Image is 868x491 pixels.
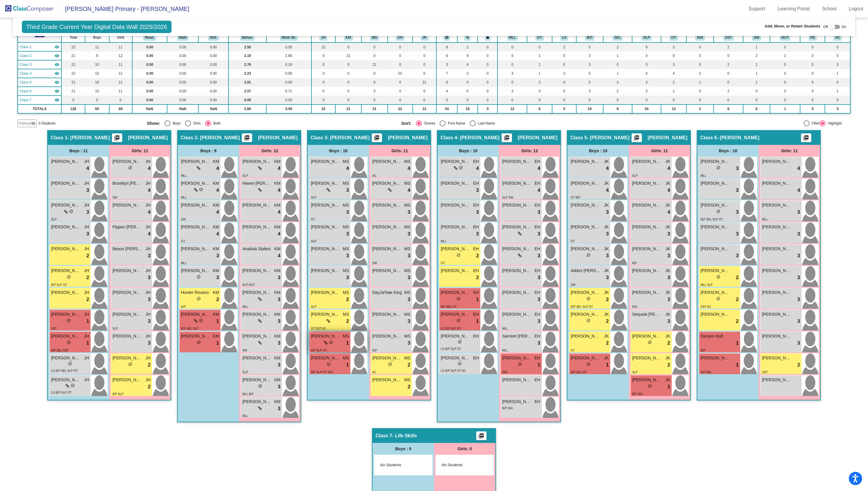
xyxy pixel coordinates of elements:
[436,96,457,104] td: 0
[61,69,85,78] td: 22
[497,32,527,42] th: Multi Language Learner
[280,34,298,41] button: Work Sk.
[109,69,132,78] td: 12
[497,51,527,60] td: 6
[85,104,109,113] td: 60
[55,80,59,85] mat-icon: visibility
[825,42,850,51] td: 0
[311,60,335,69] td: 0
[20,89,32,94] span: Class 6
[167,96,199,104] td: 0.00
[85,69,109,78] td: 10
[497,78,527,87] td: 0
[229,51,266,60] td: 3.19
[552,32,576,42] th: Life Skills
[686,32,714,42] th: 504 Plan
[311,78,335,87] td: 0
[20,44,32,50] span: Class 1
[576,51,603,60] td: 3
[229,69,266,78] td: 2.23
[686,60,714,69] td: 0
[373,135,380,143] mat-icon: picture_as_pdf
[436,51,457,60] td: 6
[335,69,361,78] td: 0
[833,34,842,41] button: AC
[240,34,254,41] button: Behav.
[527,42,552,51] td: 0
[576,42,603,51] td: 5
[229,78,266,87] td: 2.81
[55,71,59,76] mat-icon: visibility
[61,51,85,60] td: 21
[576,69,603,78] td: 5
[603,42,632,51] td: 2
[266,87,311,96] td: 0.71
[167,78,199,87] td: 0.00
[344,34,353,41] button: KM
[632,32,661,42] th: Speech IEP
[59,4,189,14] span: [PERSON_NAME] Primary - [PERSON_NAME]
[55,89,59,94] mat-icon: visibility
[478,69,497,78] td: 0
[109,96,132,104] td: 0
[770,42,800,51] td: 0
[132,87,167,96] td: 0.00
[361,42,387,51] td: 0
[198,51,229,60] td: 0.00
[335,51,361,60] td: 21
[361,87,387,96] td: 0
[825,60,850,69] td: 3
[497,60,527,69] td: 0
[361,60,387,69] td: 21
[841,24,846,30] span: On
[335,96,361,104] td: 0
[503,135,510,143] mat-icon: picture_as_pdf
[714,42,743,51] td: 2
[527,78,552,87] td: 3
[770,69,800,78] td: 0
[823,24,828,30] span: Off
[743,69,770,78] td: 1
[603,78,632,87] td: 3
[311,42,335,51] td: 22
[527,87,552,96] td: 0
[800,42,825,51] td: 0
[132,69,167,78] td: 0.00
[714,32,743,42] th: SST Referral
[266,51,311,60] td: 2.86
[335,78,361,87] td: 0
[527,32,552,42] th: Gifted and Talented (Reach)
[825,51,850,60] td: 0
[603,51,632,60] td: 1
[85,96,109,104] td: 0
[335,42,361,51] td: 0
[478,60,497,69] td: 0
[198,87,229,96] td: 0.00
[552,78,576,87] td: 0
[61,42,85,51] td: 22
[388,69,413,78] td: 22
[714,60,743,69] td: 2
[109,60,132,69] td: 11
[527,69,552,78] td: 1
[198,78,229,87] td: 0.00
[198,42,229,51] td: 0.00
[20,53,32,58] span: Class 2
[497,87,527,96] td: 3
[229,87,266,96] td: 2.57
[132,51,167,60] td: 0.00
[112,133,122,142] button: Print Students Details
[686,78,714,87] td: 1
[576,87,603,96] td: 3
[436,32,457,42] th: Keep away students
[552,51,576,60] td: 0
[632,133,642,142] button: Print Students Details
[20,62,32,67] span: Class 3
[576,60,603,69] td: 3
[576,96,603,104] td: 0
[20,71,32,76] span: Class 4
[266,96,311,104] td: 0.00
[552,42,576,51] td: 2
[714,51,743,60] td: 0
[603,96,632,104] td: 0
